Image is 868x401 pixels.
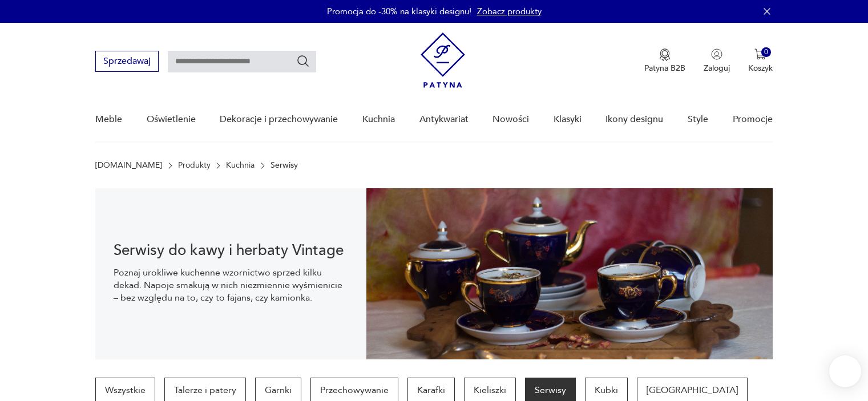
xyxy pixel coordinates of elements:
p: Serwisy [271,161,298,170]
p: Poznaj urokliwe kuchenne wzornictwo sprzed kilku dekad. Napoje smakują w nich niezmiennie wyśmien... [114,266,348,304]
a: Dekoracje i przechowywanie [220,98,338,141]
img: Ikona koszyka [754,48,766,60]
a: Oświetlenie [147,98,196,141]
div: 0 [761,47,771,57]
a: Zobacz produkty [477,6,542,17]
a: Ikony designu [605,98,663,141]
p: Patyna B2B [644,63,685,74]
img: Ikona medalu [659,48,671,61]
a: Klasyki [554,98,582,141]
a: Promocje [733,98,773,141]
a: Style [688,98,708,141]
a: [DOMAIN_NAME] [95,161,162,170]
p: Koszyk [748,63,773,74]
img: Ikonka użytkownika [711,48,722,60]
a: Sprzedawaj [95,58,159,66]
button: Szukaj [296,54,310,68]
a: Nowości [492,98,529,141]
a: Ikona medaluPatyna B2B [644,48,685,74]
h1: Serwisy do kawy i herbaty Vintage [114,244,348,257]
p: Promocja do -30% na klasyki designu! [327,6,471,17]
a: Meble [95,98,122,141]
button: Zaloguj [704,48,730,74]
button: 0Koszyk [748,48,773,74]
p: Zaloguj [704,63,730,74]
a: Produkty [178,161,211,170]
img: Patyna - sklep z meblami i dekoracjami vintage [421,33,465,88]
button: Sprzedawaj [95,51,159,72]
a: Kuchnia [362,98,395,141]
a: Antykwariat [419,98,469,141]
a: Kuchnia [226,161,255,170]
iframe: Smartsupp widget button [829,355,861,387]
button: Patyna B2B [644,48,685,74]
img: 6c3219ab6e0285d0a5357e1c40c362de.jpg [366,188,773,359]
